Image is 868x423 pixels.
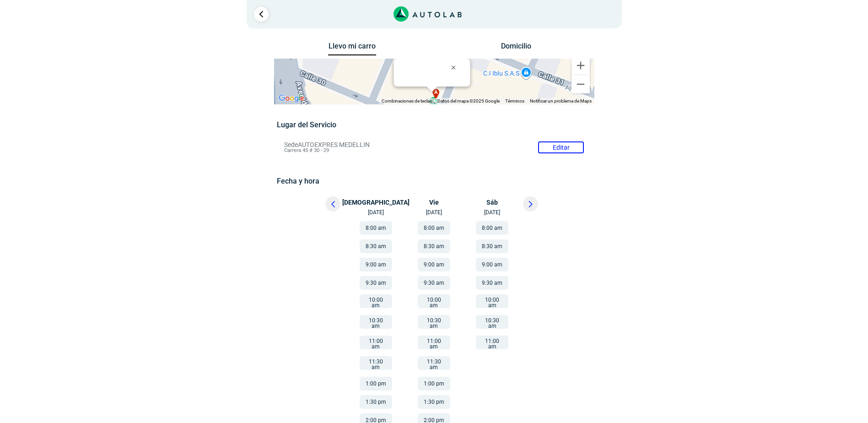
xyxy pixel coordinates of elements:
[360,377,392,390] button: 1:00 pm
[360,315,392,329] button: 10:30 am
[476,239,508,253] button: 8:30 am
[418,221,450,235] button: 8:00 am
[437,98,500,103] span: Datos del mapa ©2025 Google
[418,356,450,370] button: 11:30 am
[328,42,376,56] button: Llevo mi carro
[382,98,432,104] button: Combinaciones de teclas
[476,221,508,235] button: 8:00 am
[530,98,592,103] a: Notificar un problema de Maps
[360,258,392,271] button: 9:00 am
[399,81,464,94] div: Carrera 45 # 30 - 29
[476,294,508,308] button: 10:00 am
[418,377,450,390] button: 1:00 pm
[360,395,392,409] button: 1:30 pm
[492,42,540,55] button: Domicilio
[399,81,464,87] b: AUTOEXPRES MEDELLIN
[394,9,462,18] a: Link al sitio de autolab
[571,56,590,75] button: Ampliar
[418,336,450,349] button: 11:00 am
[360,221,392,235] button: 8:00 am
[418,395,450,409] button: 1:30 pm
[418,258,450,271] button: 9:00 am
[360,239,392,253] button: 8:30 am
[360,276,392,290] button: 9:30 am
[476,315,508,329] button: 10:30 am
[277,177,591,185] h5: Fecha y hora
[476,258,508,271] button: 9:00 am
[444,56,466,78] button: Cerrar
[418,276,450,290] button: 9:30 am
[360,356,392,370] button: 11:30 am
[276,92,307,104] a: Abre esta zona en Google Maps (se abre en una nueva ventana)
[360,294,392,308] button: 10:00 am
[476,276,508,290] button: 9:30 am
[434,89,437,97] span: a
[418,239,450,253] button: 8:30 am
[254,7,269,22] a: Ir al paso anterior
[418,315,450,329] button: 10:30 am
[277,120,591,129] h5: Lugar del Servicio
[418,294,450,308] button: 10:00 am
[276,92,307,104] img: Google
[571,75,590,93] button: Reducir
[505,98,524,103] a: Términos (se abre en una nueva pestaña)
[360,336,392,349] button: 11:00 am
[476,336,508,349] button: 11:00 am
